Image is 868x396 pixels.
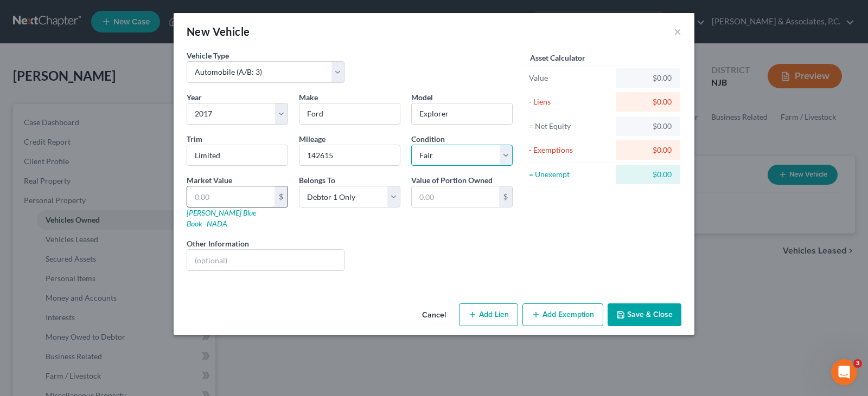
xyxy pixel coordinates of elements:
div: $0.00 [624,145,672,155]
label: Vehicle Type [187,50,229,61]
div: = Unexempt [529,169,611,180]
div: New Vehicle [187,24,250,39]
button: Add Exemption [522,303,603,326]
div: $ [275,186,288,207]
label: Other Information [187,238,249,249]
input: ex. Nissan [299,103,400,124]
div: $0.00 [624,73,672,83]
label: Trim [187,133,202,145]
input: ex. Altima [412,103,512,124]
div: - Liens [529,96,611,107]
button: × [674,25,681,38]
label: Market Value [187,174,232,186]
button: Cancel [413,304,455,326]
div: $0.00 [624,169,672,180]
div: $0.00 [624,121,672,132]
input: (optional) [187,250,344,270]
a: [PERSON_NAME] Blue Book [187,208,256,228]
input: ex. LS, LT, etc [187,145,288,166]
input: -- [299,145,400,166]
span: 3 [853,359,862,368]
input: 0.00 [187,186,275,207]
label: Year [187,92,202,103]
label: Model [411,92,433,103]
button: Add Lien [459,303,518,326]
label: Mileage [299,133,325,145]
label: Value of Portion Owned [411,174,493,186]
input: 0.00 [412,186,499,207]
div: $0.00 [624,96,672,107]
label: Condition [411,133,445,145]
iframe: Intercom live chat [831,359,857,385]
span: Make [299,93,318,102]
div: $ [499,186,512,207]
a: NADA [207,219,227,228]
div: Value [529,73,611,83]
button: Save & Close [608,303,681,326]
label: Asset Calculator [530,52,585,63]
div: - Exemptions [529,145,611,155]
span: Belongs To [299,176,335,185]
div: = Net Equity [529,121,611,132]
